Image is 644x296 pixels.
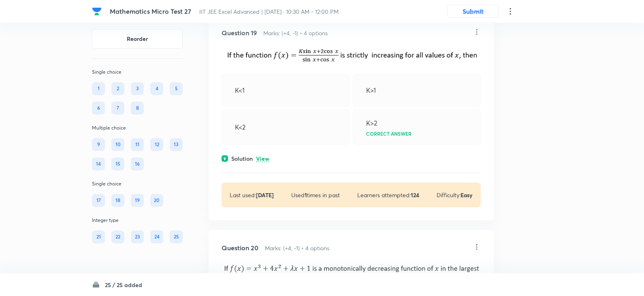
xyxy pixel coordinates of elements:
div: 13 [170,138,183,151]
div: 1 [92,82,105,95]
h6: 25 / 25 added [105,281,142,289]
img: solution.svg [222,155,228,162]
div: 4 [150,82,163,95]
strong: 124 [411,191,419,199]
h5: Question 20 [222,243,258,253]
h5: Question 19 [222,28,257,38]
p: Learners attempted: [357,191,419,199]
div: 23 [131,230,144,243]
h6: Marks: (+4, -1) • 4 options [265,244,329,252]
h6: Marks: (+4, -1) • 4 options [263,29,328,37]
div: 11 [131,138,144,151]
p: View [256,156,269,162]
p: K<2 [235,122,245,132]
p: K>2 [366,118,377,128]
div: 6 [92,102,105,115]
button: Submit [447,5,499,18]
div: 14 [92,158,105,170]
p: K>1 [366,85,376,95]
h6: Solution [231,154,253,163]
div: 18 [111,194,124,207]
p: Integer type [92,217,183,224]
p: Multiple choice [92,124,183,132]
div: 16 [131,158,144,170]
button: Reorder [92,29,183,49]
p: Single choice [92,180,183,187]
div: 15 [111,158,124,170]
p: Used times in past [291,191,340,199]
div: 5 [170,82,183,95]
div: 20 [150,194,163,207]
p: Single choice [92,68,183,76]
div: 25 [170,230,183,243]
p: Difficulty: [437,191,473,199]
div: 19 [131,194,144,207]
img: 27-12-24-04:36:01-PM [222,262,481,283]
div: 12 [150,138,163,151]
strong: Easy [461,191,473,199]
img: 27-12-24-04:29:11-PM [222,47,481,65]
strong: [DATE] [256,191,274,199]
div: 7 [111,102,124,115]
span: Mathematics Micro Test 27 [110,7,191,15]
a: Company Logo [92,6,103,16]
div: 24 [150,230,163,243]
p: Correct answer [366,131,412,136]
div: 8 [131,102,144,115]
div: 9 [92,138,105,151]
p: Last used: [230,191,274,199]
div: 10 [111,138,124,151]
span: IIT JEE Excel Advanced | [DATE] · 10:30 AM - 12:00 PM [199,8,339,15]
div: 2 [111,82,124,95]
img: Company Logo [92,6,102,16]
div: 3 [131,82,144,95]
strong: 1 [305,191,307,199]
p: K<1 [235,85,245,95]
div: 21 [92,230,105,243]
div: 17 [92,194,105,207]
div: 22 [111,230,124,243]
